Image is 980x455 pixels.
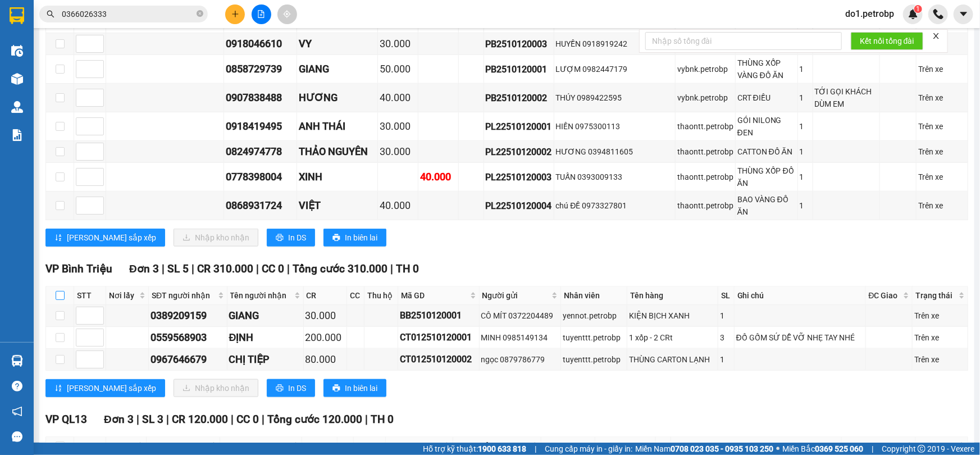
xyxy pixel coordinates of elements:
strong: 1900 633 818 [478,444,526,453]
span: Đơn 3 [129,262,159,275]
span: Mã GD [401,289,468,302]
span: Tên người nhận [230,289,292,302]
button: downloadNhập kho nhận [174,229,258,247]
sup: 1 [914,5,922,13]
img: icon-new-feature [908,9,918,19]
img: warehouse-icon [11,101,23,113]
span: sort-ascending [54,234,62,243]
td: 0858729739 [224,55,297,84]
div: PL22510120002 [486,145,552,159]
div: HUYỀN 0918919242 [556,38,673,50]
span: | [231,413,234,426]
div: HƯƠNG [299,90,376,106]
div: 200.000 [306,330,345,345]
div: Trên xe [918,120,966,133]
th: Nhân viên [561,286,627,305]
span: Cung cấp máy in - giấy in: [545,443,632,455]
div: ĐỊNH [229,330,302,345]
td: ANH THÁI [297,112,378,141]
td: GIANG [297,55,378,84]
div: CHỊ TIỆP [229,352,302,367]
div: THÚY 0989422595 [556,92,673,104]
div: CT012510120002 [400,352,477,366]
div: 0868931724 [226,198,295,213]
td: VIỆT [297,192,378,220]
div: BAO VÀNG ĐỒ ĂN [737,193,796,218]
span: close [932,32,940,40]
div: Trên xe [918,171,966,183]
div: GIANG [299,61,376,77]
img: phone-icon [933,9,943,19]
th: SL [718,286,735,305]
img: logo-vxr [10,7,24,24]
div: ĐỒ GỐM SỨ DỄ VỠ NHẸ TAY NHÉ [736,331,864,344]
span: Nơi lấy [109,440,135,452]
td: PB2510120001 [484,55,554,84]
button: printerIn biên lai [323,229,386,247]
span: question-circle [12,381,22,392]
td: CT012510120002 [398,349,480,371]
span: Mã GD [389,440,442,452]
span: Người gửi [456,440,530,452]
div: Trên xe [918,199,966,212]
span: notification [12,406,22,417]
div: XINH [299,169,376,185]
div: tuyenttt.petrobp [563,353,625,366]
td: 0918419495 [224,112,297,141]
span: | [162,262,165,275]
td: PB2510120002 [484,84,554,112]
span: sort-ascending [54,384,62,393]
span: CC 0 [262,262,284,275]
div: 0907838488 [226,90,295,106]
button: downloadNhập kho nhận [174,379,258,397]
span: SL 5 [167,262,189,275]
button: printerIn DS [267,229,315,247]
td: 0918046610 [224,33,297,55]
td: PL22510120002 [484,141,554,163]
div: 1 [720,353,732,366]
div: ANH THÁI [299,119,376,134]
div: CATTON ĐỒ ĂN [737,145,796,158]
span: close-circle [197,10,203,17]
span: CR 120.000 [172,413,228,426]
div: vybnk.petrobp [677,63,733,75]
td: BB2510120001 [398,305,480,327]
th: STT [74,286,106,305]
span: | [365,413,368,426]
span: | [287,262,290,275]
div: 1 [800,92,811,104]
td: 0967646679 [149,349,227,371]
button: sort-ascending[PERSON_NAME] sắp xếp [45,229,165,247]
td: 0559568903 [149,327,227,349]
span: message [12,431,22,442]
div: HIỀN 0975300113 [556,120,673,133]
div: VIỆT [299,198,376,213]
span: VP Bình Triệu [45,262,112,275]
input: Nhập số tổng đài [645,32,842,50]
div: ngọc 0879786779 [481,353,559,366]
span: | [262,413,265,426]
span: Miền Bắc [782,443,863,455]
td: 0907838488 [224,84,297,112]
div: thaontt.petrobp [677,171,733,183]
td: PL22510120004 [484,192,554,220]
div: PB2510120001 [486,62,552,76]
span: In biên lai [345,231,377,244]
span: Trạng thái [919,440,956,452]
td: ĐỊNH [227,327,304,349]
span: In biên lai [345,382,377,394]
td: 0778398004 [224,163,297,192]
img: solution-icon [11,129,23,141]
span: Đơn 3 [104,413,134,426]
span: TH 0 [371,413,394,426]
strong: 0369 525 060 [815,444,863,453]
td: 0868931724 [224,192,297,220]
span: | [535,443,536,455]
div: THÙNG XỐP ĐỒ ĂN [737,165,796,189]
span: CR 310.000 [197,262,253,275]
span: search [47,10,54,18]
div: 40.000 [420,169,457,185]
div: Trên xe [914,310,966,322]
span: printer [276,384,284,393]
img: warehouse-icon [11,45,23,57]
